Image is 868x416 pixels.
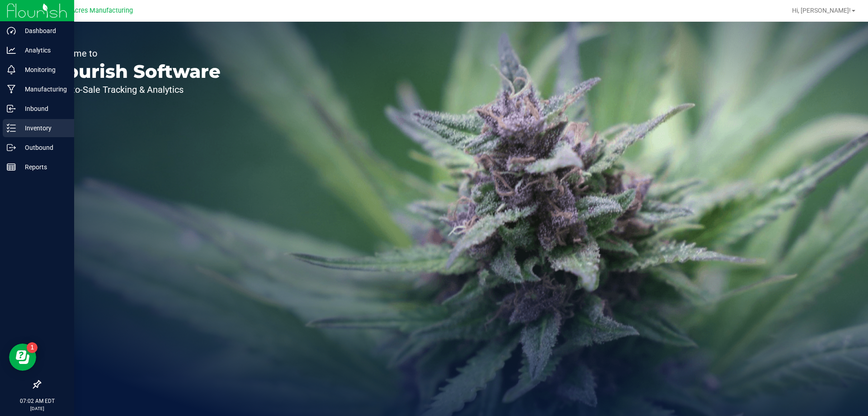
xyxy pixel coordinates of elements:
[7,85,16,94] inline-svg: Manufacturing
[7,26,16,35] inline-svg: Dashboard
[792,7,851,14] span: Hi, [PERSON_NAME]!
[7,124,16,133] inline-svg: Inventory
[7,104,16,113] inline-svg: Inbound
[16,142,70,153] p: Outbound
[49,62,221,81] p: Flourish Software
[7,143,16,152] inline-svg: Outbound
[7,46,16,55] inline-svg: Analytics
[4,397,70,405] p: 07:02 AM EDT
[4,405,70,412] p: [DATE]
[27,342,38,353] iframe: Resource center unread badge
[16,45,70,56] p: Analytics
[7,65,16,74] inline-svg: Monitoring
[16,64,70,75] p: Monitoring
[16,123,70,134] p: Inventory
[7,163,16,172] inline-svg: Reports
[16,103,70,114] p: Inbound
[9,344,36,371] iframe: Resource center
[16,25,70,36] p: Dashboard
[16,84,70,95] p: Manufacturing
[49,85,221,94] p: Seed-to-Sale Tracking & Analytics
[52,7,133,14] span: Green Acres Manufacturing
[49,49,221,58] p: Welcome to
[16,162,70,172] p: Reports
